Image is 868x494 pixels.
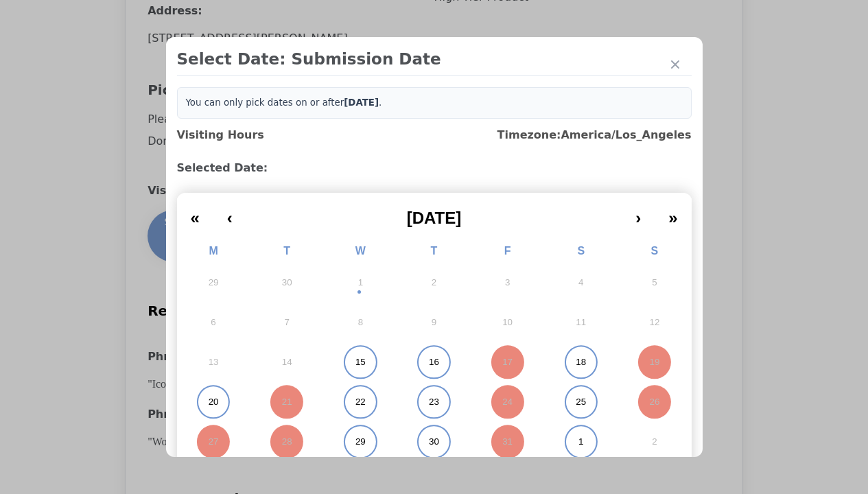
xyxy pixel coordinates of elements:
button: October 12, 2025 [618,303,691,342]
button: October 1, 2025 [324,263,397,303]
button: November 1, 2025 [544,422,618,462]
abbr: Friday [504,245,511,257]
abbr: October 3, 2025 [505,277,510,289]
button: October 25, 2025 [544,382,618,422]
h3: Selected Date: [177,160,692,176]
button: October 2, 2025 [397,263,471,303]
abbr: Wednesday [355,245,366,257]
button: October 31, 2025 [471,422,544,462]
abbr: October 9, 2025 [432,316,436,329]
abbr: Sunday [651,245,659,257]
abbr: October 1, 2025 [358,277,363,289]
abbr: September 29, 2025 [209,277,219,289]
button: « [177,198,213,228]
abbr: October 17, 2025 [502,356,513,368]
button: October 30, 2025 [397,422,471,462]
abbr: Monday [209,245,218,257]
abbr: October 22, 2025 [355,396,366,408]
button: September 30, 2025 [250,263,324,303]
button: October 3, 2025 [471,263,544,303]
abbr: October 21, 2025 [282,396,292,408]
button: October 26, 2025 [618,382,691,422]
button: October 24, 2025 [471,382,544,422]
abbr: October 5, 2025 [652,277,657,289]
abbr: October 27, 2025 [209,436,219,448]
button: » [655,198,691,228]
h3: Timezone: America/Los_Angeles [497,127,692,143]
button: October 14, 2025 [250,342,324,382]
abbr: October 30, 2025 [429,436,439,448]
button: › [622,198,655,228]
abbr: Thursday [431,245,438,257]
abbr: Saturday [577,245,585,257]
abbr: October 11, 2025 [576,316,586,329]
button: October 15, 2025 [324,342,397,382]
abbr: October 26, 2025 [650,396,660,408]
abbr: October 13, 2025 [209,356,219,368]
button: October 27, 2025 [177,422,250,462]
button: ‹ [213,198,246,228]
button: September 29, 2025 [177,263,250,303]
abbr: October 23, 2025 [429,396,439,408]
button: October 23, 2025 [397,382,471,422]
button: October 28, 2025 [250,422,324,462]
abbr: October 18, 2025 [576,356,586,368]
abbr: October 7, 2025 [285,316,290,329]
span: [DATE] [407,209,462,227]
button: October 11, 2025 [544,303,618,342]
abbr: October 19, 2025 [650,356,660,368]
b: [DATE] [344,97,379,108]
button: [DATE] [246,198,622,228]
abbr: October 28, 2025 [282,436,292,448]
h2: Select Date: Submission Date [177,48,692,70]
button: October 16, 2025 [397,342,471,382]
abbr: October 25, 2025 [576,396,586,408]
abbr: October 31, 2025 [502,436,513,448]
abbr: October 29, 2025 [355,436,366,448]
button: October 10, 2025 [471,303,544,342]
button: October 21, 2025 [250,382,324,422]
button: October 4, 2025 [544,263,618,303]
abbr: November 1, 2025 [578,436,583,448]
abbr: October 16, 2025 [429,356,439,368]
abbr: Tuesday [283,245,290,257]
button: November 2, 2025 [618,422,691,462]
button: October 18, 2025 [544,342,618,382]
button: October 20, 2025 [177,382,250,422]
h3: Visiting Hours [177,127,264,143]
abbr: October 10, 2025 [502,316,513,329]
abbr: October 24, 2025 [502,396,513,408]
div: You can only pick dates on or after . [177,87,692,119]
button: October 7, 2025 [250,303,324,342]
button: October 13, 2025 [177,342,250,382]
abbr: October 12, 2025 [650,316,660,329]
button: October 19, 2025 [618,342,691,382]
button: October 8, 2025 [324,303,397,342]
abbr: September 30, 2025 [282,277,292,289]
abbr: November 2, 2025 [652,436,657,448]
abbr: October 2, 2025 [432,277,436,289]
button: October 6, 2025 [177,303,250,342]
abbr: October 6, 2025 [211,316,215,329]
abbr: October 4, 2025 [578,277,583,289]
abbr: October 20, 2025 [209,396,219,408]
button: October 17, 2025 [471,342,544,382]
abbr: October 8, 2025 [358,316,363,329]
abbr: October 15, 2025 [355,356,366,368]
button: October 9, 2025 [397,303,471,342]
button: October 29, 2025 [324,422,397,462]
button: October 5, 2025 [618,263,691,303]
button: October 22, 2025 [324,382,397,422]
abbr: October 14, 2025 [282,356,292,368]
